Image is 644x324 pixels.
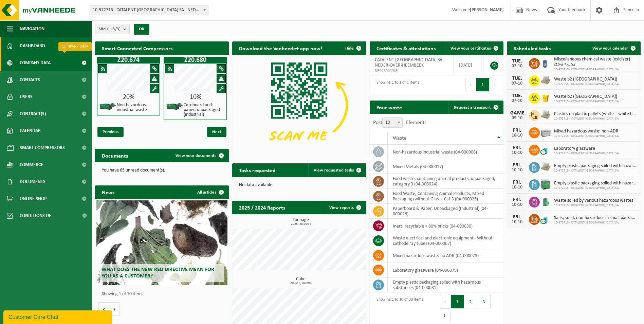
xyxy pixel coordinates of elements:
[554,134,619,138] span: 10-972715 - CATALENT [GEOGRAPHIC_DATA] SA
[375,68,449,74] span: RED25009965
[98,57,159,64] h1: Z20.674
[236,282,366,285] span: 2025: 3,580 m3
[370,41,442,55] h2: Certificates & attestations
[388,233,503,248] td: waste electrical and electronic equipment - Without cathode ray tubes (04-000067)
[97,94,160,101] div: 20%
[554,77,619,82] span: Waste b2 ([GEOGRAPHIC_DATA])
[464,295,477,308] button: 2
[95,149,135,162] h2: Documents
[388,248,503,263] td: Mixed hazardous waste: no ADR (04-000073)
[20,207,77,224] span: Conditions of acceptance...
[370,101,409,114] h2: Your waste
[20,20,44,37] span: Navigation
[388,145,503,159] td: Non-hazardous industrial waste (04-000008)
[20,173,45,190] span: Documents
[554,198,633,203] span: Waste soiled by various hazardous wastes
[587,41,640,55] a: View your calendar
[373,77,419,92] div: Showing 1 to 1 of 1 items
[554,186,637,190] span: 10-972715 - CATALENT [GEOGRAPHIC_DATA] SA
[510,202,524,207] div: 10-10
[383,118,402,127] span: 10
[293,217,309,222] font: Tonnage
[20,156,43,173] span: Commerce
[554,94,619,100] span: Waste b2 ([GEOGRAPHIC_DATA])
[314,168,354,173] span: View requested tasks
[554,62,575,67] i: stb-647553
[102,267,214,279] span: What does the new RED Directive mean for you as a customer?
[510,58,524,64] div: TUE.
[510,76,524,81] div: TUE.
[510,162,524,168] div: FRI.
[540,74,551,86] img: LP-PA-00000-WDN-11
[540,109,551,121] img: LP-PA-00000-WDN-11
[20,88,33,105] span: Users
[510,197,524,202] div: FRI.
[99,24,121,34] span: Site(s)
[20,190,47,207] span: Online shop
[445,41,503,55] a: View your certificates
[90,5,208,15] span: 10-972715 - CATALENT BELGIUM SA - NEDER-OVER-HEEMBEEK
[554,163,637,169] span: Empty plastic packaging soiled with hazardous substances
[454,55,483,75] td: [DATE]
[554,169,637,173] span: 10-972715 - CATALENT [GEOGRAPHIC_DATA] SA
[90,5,208,15] span: 10-972715 - CATALENT BELGIUM SA - NEDER-OVER-HEEMBEEK
[388,219,503,233] td: Inert, recyclable < 80% bricks (04-000030)
[166,102,183,111] img: HK-XZ-20-GN-01
[373,120,382,125] font: Post
[477,295,491,308] button: 3
[451,295,464,308] button: 1
[373,294,423,323] div: Showing 1 to 10 of 30 items
[510,145,524,150] div: FRI.
[165,57,225,64] h1: Z20.680
[540,144,551,155] img: LP-OT-00060-CU
[170,149,228,162] a: View your documents
[510,150,524,155] div: 10-10
[109,302,120,316] button: Volgende
[164,94,226,101] div: 10%
[176,154,216,158] span: View your documents
[450,46,491,51] span: View your certificates
[554,57,630,62] span: Miscellaneous chemical waste (oxidizer)
[540,161,551,173] img: LP-PA-00000-WDN-11
[510,214,524,220] div: FRI.
[448,101,503,114] a: Request a transport
[117,103,157,112] h4: Non-hazardous industrial waste
[554,203,633,208] span: 10-972715 - CATALENT [GEOGRAPHIC_DATA] SA
[95,24,130,34] button: Site(s)(3/3)
[97,127,124,137] span: Previous
[554,111,637,117] span: Plastics on plastic pallets (white + white hollow core PP sheets)
[510,116,524,121] div: 09-10
[232,55,366,156] img: Download from VHEPlus App
[554,146,619,151] span: Laboratory glassware
[184,103,224,117] h4: Cardboard and paper, unpackaged (industrial)
[20,139,65,156] span: Smart compressors
[340,41,366,55] button: Hide
[510,180,524,185] div: FRI.
[454,105,491,110] span: Request a transport
[554,129,619,134] span: Mixed hazardous waste: non-ADR
[554,221,637,225] span: 10-972715 - CATALENT [GEOGRAPHIC_DATA] SA
[510,128,524,133] div: FRI.
[382,118,403,128] span: 10
[102,292,225,296] p: Showing 1 of 10 items
[236,222,366,226] span: 2025: 28,026 t
[510,185,524,190] div: 10-10
[345,46,354,51] span: Hide
[388,189,503,204] td: Food Waste, Containing Animal Products, Mixed Packaging (without Glass), Cat 3 (04-000025)
[510,110,524,116] div: GAME.
[592,46,628,51] span: View your calendar
[440,308,450,322] button: Next
[507,41,557,55] h2: Scheduled tasks
[20,122,41,139] span: Calendar
[510,220,524,224] div: 10-10
[20,54,51,71] span: Company data
[440,295,451,308] button: Previous
[111,27,121,31] count: (3/3)
[554,100,619,104] span: 10-972715 - CATALENT [GEOGRAPHIC_DATA] SA
[510,98,524,103] div: 07-10
[197,190,216,195] font: All articles
[20,71,40,88] span: Contacts
[3,309,113,324] iframe: chat widget
[510,93,524,98] div: TUE.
